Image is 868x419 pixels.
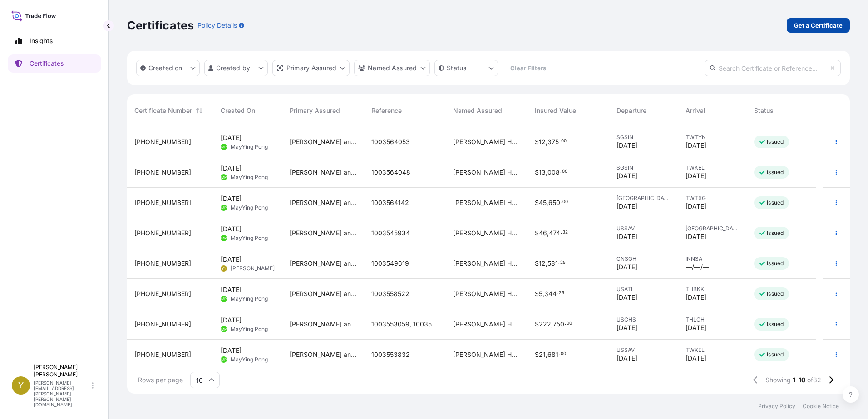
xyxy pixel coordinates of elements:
[136,60,200,76] button: createdOn Filter options
[616,293,637,302] span: [DATE]
[134,289,191,298] span: [PHONE_NUMBER]
[453,137,520,146] span: [PERSON_NAME] HOLDINGS ([GEOGRAPHIC_DATA]) CO., LTD.
[803,403,839,410] p: Cookie Notice
[686,106,705,115] span: Arrival
[221,316,242,325] span: [DATE]
[616,195,671,202] span: [GEOGRAPHIC_DATA]
[767,199,784,206] p: Issued
[371,289,409,298] span: 1003558522
[371,106,402,115] span: Reference
[453,259,520,268] span: [PERSON_NAME] HOLDINGS ([GEOGRAPHIC_DATA]) CO., LTD.
[767,229,784,237] p: Issued
[686,202,706,211] span: [DATE]
[221,325,227,334] span: MP
[794,21,843,30] p: Get a Certificate
[34,364,90,378] p: [PERSON_NAME] [PERSON_NAME]
[453,320,520,329] span: [PERSON_NAME] HOLDINGS ([GEOGRAPHIC_DATA]) CO., LTD.
[290,259,357,268] span: [PERSON_NAME] and Company
[535,139,539,145] span: $
[686,225,740,232] span: [GEOGRAPHIC_DATA]
[547,351,558,358] span: 681
[453,168,520,177] span: [PERSON_NAME] HOLDINGS ([GEOGRAPHIC_DATA]) CO., LTD.
[616,263,637,272] span: [DATE]
[767,260,784,267] p: Issued
[560,170,562,173] span: .
[547,139,559,145] span: 375
[616,346,671,354] span: USSAV
[371,198,409,207] span: 1003564142
[134,320,191,329] span: [PHONE_NUMBER]
[547,230,549,236] span: ,
[539,230,547,236] span: 46
[231,265,275,272] span: [PERSON_NAME]
[686,141,706,150] span: [DATE]
[8,32,101,50] a: Insights
[8,54,101,73] a: Certificates
[767,290,784,297] p: Issued
[231,204,268,211] span: MayYing Pong
[221,106,255,115] span: Created On
[544,291,557,297] span: 344
[546,169,547,175] span: ,
[539,321,551,327] span: 222
[434,60,498,76] button: certificateStatus Filter options
[30,59,64,68] p: Certificates
[553,321,564,327] span: 750
[616,141,637,150] span: [DATE]
[562,170,567,173] span: 60
[539,169,546,175] span: 13
[561,352,566,356] span: 00
[371,350,410,359] span: 1003553832
[453,289,520,298] span: [PERSON_NAME] HOLDINGS ([GEOGRAPHIC_DATA]) CO., LTD.
[754,106,774,115] span: Status
[565,322,566,325] span: .
[539,139,546,145] span: 12
[686,171,706,180] span: [DATE]
[539,200,547,206] span: 45
[562,200,568,204] span: 00
[231,326,268,333] span: MayYing Pong
[539,260,546,267] span: 12
[686,293,706,302] span: [DATE]
[562,231,568,234] span: 32
[371,259,409,268] span: 1003549619
[290,168,357,177] span: [PERSON_NAME] and Company
[371,229,410,238] span: 1003545934
[787,18,850,33] a: Get a Certificate
[686,316,740,323] span: THLCH
[705,60,841,76] input: Search Certificate or Reference...
[290,289,357,298] span: [PERSON_NAME] and Company
[30,36,53,45] p: Insights
[561,231,562,234] span: .
[221,173,227,182] span: MP
[616,134,671,141] span: SGSIN
[371,320,439,329] span: 1003553059, 1003555298
[354,60,430,76] button: cargoOwner Filter options
[231,143,268,151] span: MayYing Pong
[371,137,410,146] span: 1003564053
[535,351,539,358] span: $
[221,142,227,151] span: MP
[453,106,502,115] span: Named Assured
[549,230,560,236] span: 474
[616,106,646,115] span: Departure
[807,375,821,385] span: of 82
[616,164,671,171] span: SGSIN
[561,140,567,143] span: 00
[194,105,205,116] button: Sort
[767,321,784,328] p: Issued
[535,200,539,206] span: $
[767,351,784,358] p: Issued
[559,352,560,356] span: .
[34,380,90,407] p: [PERSON_NAME][EMAIL_ADDRESS][PERSON_NAME][PERSON_NAME][DOMAIN_NAME]
[221,133,242,142] span: [DATE]
[686,286,740,293] span: THBKK
[546,139,547,145] span: ,
[535,321,539,327] span: $
[561,200,562,204] span: .
[221,164,242,173] span: [DATE]
[758,403,795,410] p: Privacy Policy
[221,285,242,294] span: [DATE]
[551,321,553,327] span: ,
[231,295,268,302] span: MayYing Pong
